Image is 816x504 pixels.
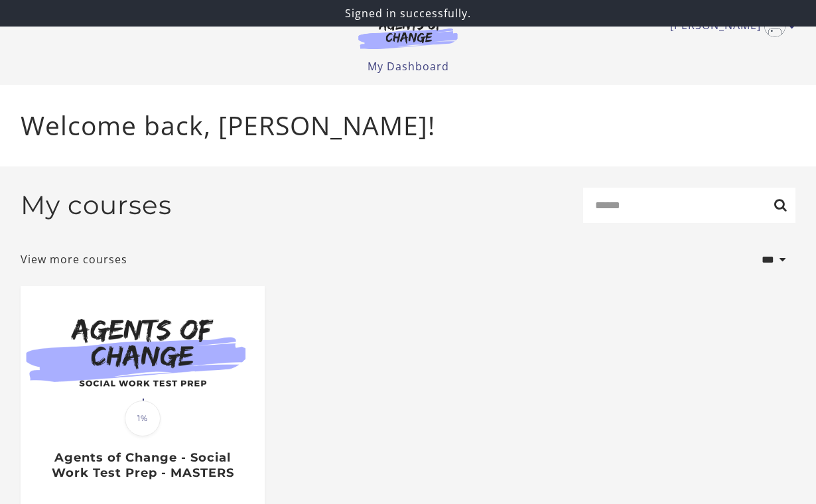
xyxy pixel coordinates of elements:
[125,401,161,436] span: 1%
[5,5,811,21] p: Signed in successfully.
[21,106,795,145] p: Welcome back, [PERSON_NAME]!
[21,251,127,267] a: View more courses
[21,190,172,221] h2: My courses
[344,19,472,49] img: Agents of Change Logo
[670,16,789,37] a: Toggle menu
[368,59,449,74] a: My Dashboard
[34,450,250,480] h3: Agents of Change - Social Work Test Prep - MASTERS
